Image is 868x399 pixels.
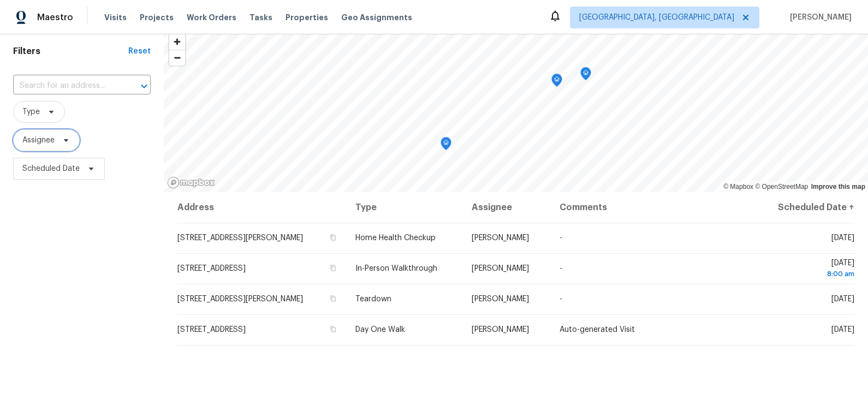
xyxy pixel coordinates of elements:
th: Type [347,192,463,223]
span: Auto-generated Visit [560,326,635,334]
th: Address [177,192,347,223]
span: [DATE] [763,259,854,279]
span: [PERSON_NAME] [472,234,529,242]
span: Home Health Checkup [355,234,436,242]
span: Visits [104,12,127,23]
div: Map marker [441,137,451,154]
span: - [560,234,562,242]
span: [DATE] [831,234,854,242]
span: [STREET_ADDRESS][PERSON_NAME] [177,234,303,242]
span: Properties [286,12,328,23]
span: Assignee [22,135,55,146]
a: Mapbox [723,183,753,190]
button: Zoom in [169,34,185,50]
span: [PERSON_NAME] [472,295,529,303]
input: Search for an address... [13,78,120,94]
th: Scheduled Date ↑ [754,192,855,223]
h1: Filters [13,46,128,57]
span: [STREET_ADDRESS] [177,265,246,272]
span: [PERSON_NAME] [472,326,529,334]
span: - [560,295,562,303]
span: Scheduled Date [22,163,80,174]
th: Comments [551,192,754,223]
span: [STREET_ADDRESS][PERSON_NAME] [177,295,303,303]
span: Tasks [249,14,272,21]
div: Map marker [580,67,591,84]
a: Mapbox homepage [167,176,215,189]
button: Zoom out [169,50,185,65]
div: 8:00 am [763,269,854,279]
span: - [560,265,562,272]
th: Assignee [463,192,551,223]
a: OpenStreetMap [755,183,808,190]
a: Improve this map [811,183,865,190]
canvas: Map [164,28,868,192]
span: [DATE] [831,295,854,303]
span: [GEOGRAPHIC_DATA], [GEOGRAPHIC_DATA] [579,12,734,23]
button: Open [136,79,152,94]
button: Copy Address [328,263,338,273]
span: Teardown [355,295,391,303]
span: Work Orders [187,12,236,23]
span: Day One Walk [355,326,405,334]
button: Copy Address [328,324,338,334]
span: [PERSON_NAME] [472,265,529,272]
span: Geo Assignments [341,12,412,23]
span: Type [22,106,40,117]
span: [STREET_ADDRESS] [177,326,246,334]
span: Zoom out [169,50,185,65]
span: [DATE] [831,326,854,334]
div: Map marker [551,74,562,91]
span: [PERSON_NAME] [786,12,852,23]
div: Reset [128,46,151,57]
button: Copy Address [328,233,338,242]
span: Projects [140,12,174,23]
span: Maestro [37,12,73,23]
span: In-Person Walkthrough [355,265,437,272]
